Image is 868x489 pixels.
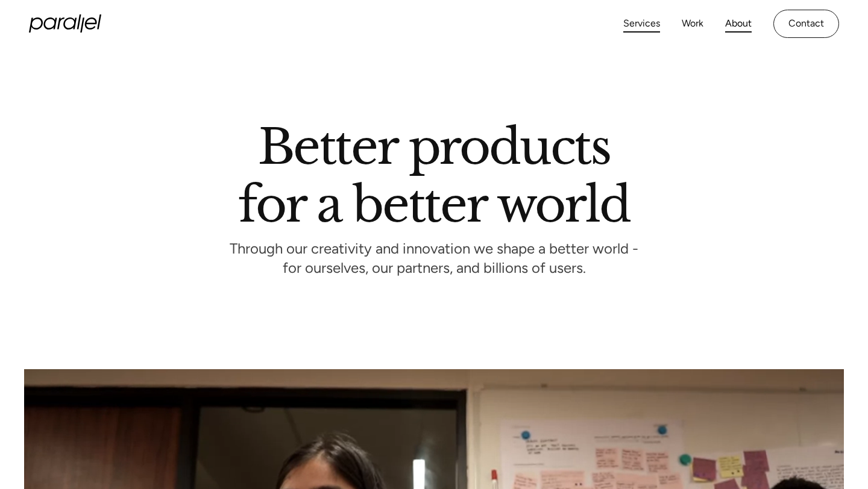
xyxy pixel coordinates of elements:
[682,15,703,33] a: Work
[623,15,660,33] a: Services
[725,15,752,33] a: About
[29,14,101,33] a: home
[773,10,839,38] a: Contact
[230,243,638,276] p: Through our creativity and innovation we shape a better world - for ourselves, our partners, and ...
[238,129,629,222] h1: Better products for a better world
